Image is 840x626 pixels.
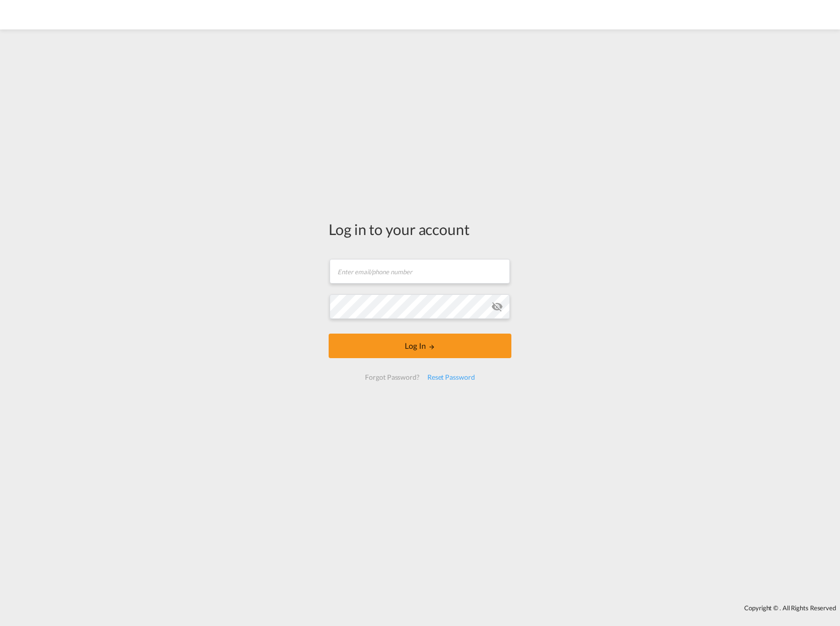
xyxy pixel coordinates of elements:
input: Enter email/phone number [330,259,510,284]
button: LOGIN [329,334,511,358]
div: Forgot Password? [361,368,423,386]
div: Reset Password [423,368,479,386]
div: Log in to your account [329,219,511,239]
md-icon: icon-eye-off [491,301,503,313]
